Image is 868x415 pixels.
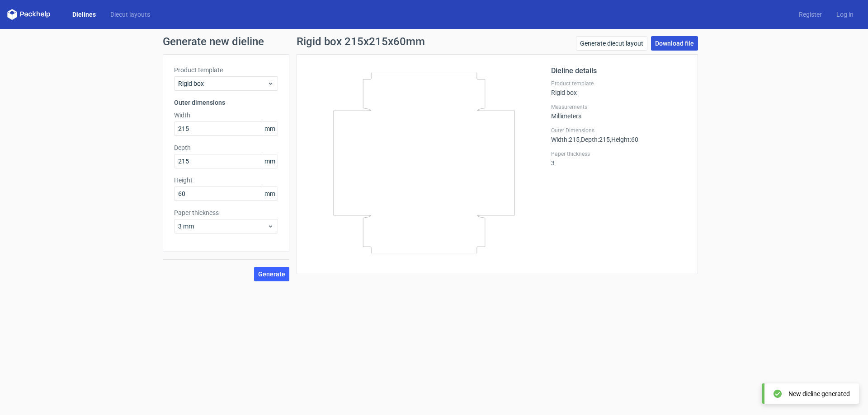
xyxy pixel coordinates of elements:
[551,80,687,87] label: Product template
[174,111,278,120] label: Width
[178,79,267,88] span: Rigid box
[178,222,267,231] span: 3 mm
[580,136,610,143] span: , Depth : 215
[551,65,687,76] h2: Dieline details
[258,271,285,277] span: Generate
[551,127,687,134] label: Outer Dimensions
[551,150,687,158] label: Paper thickness
[174,65,278,75] label: Product template
[174,143,278,152] label: Depth
[788,389,850,398] div: New dieline generated
[551,103,687,120] div: Millimeters
[551,150,687,167] div: 3
[297,36,425,47] h1: Rigid box 215x215x60mm
[829,10,861,19] a: Log in
[163,36,705,47] h1: Generate new dieline
[174,176,278,185] label: Height
[576,36,647,51] a: Generate diecut layout
[174,208,278,217] label: Paper thickness
[551,80,687,96] div: Rigid box
[792,10,829,19] a: Register
[651,36,698,51] a: Download file
[65,10,103,19] a: Dielines
[551,136,580,143] span: Width : 215
[551,103,687,111] label: Measurements
[262,187,278,201] span: mm
[254,267,289,281] button: Generate
[262,154,278,168] span: mm
[103,10,157,19] a: Diecut layouts
[262,122,278,135] span: mm
[174,98,278,107] h3: Outer dimensions
[610,136,638,143] span: , Height : 60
